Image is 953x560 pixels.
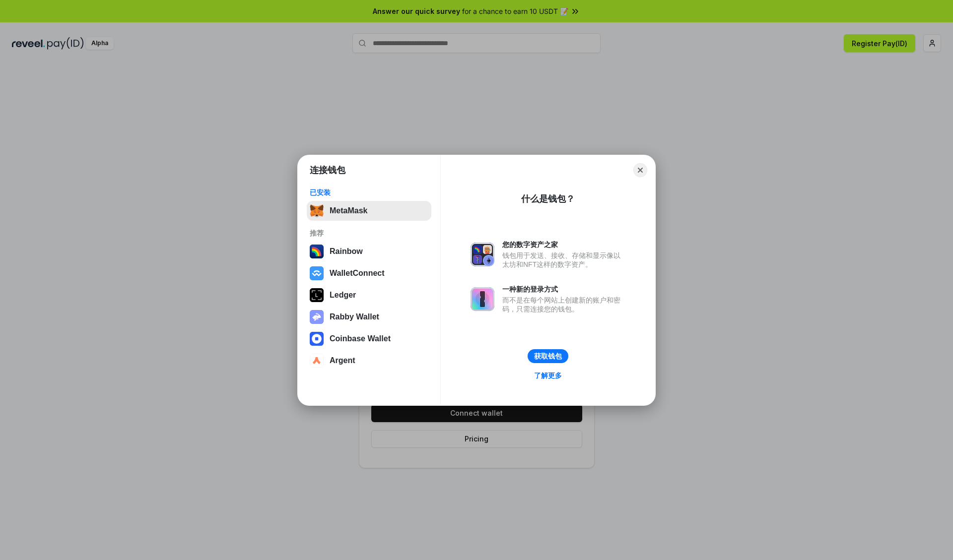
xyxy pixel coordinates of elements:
[633,163,647,177] button: Close
[307,307,431,327] button: Rabby Wallet
[528,369,568,382] a: 了解更多
[330,206,367,215] div: MetaMask
[307,285,431,305] button: Ledger
[307,201,431,221] button: MetaMask
[330,269,385,278] div: WalletConnect
[471,287,494,311] img: svg+xml,%3Csvg%20xmlns%3D%22http%3A%2F%2Fwww.w3.org%2F2000%2Fsvg%22%20fill%3D%22none%22%20viewBox...
[310,164,345,176] h1: 连接钱包
[330,312,379,321] div: Rabby Wallet
[307,242,431,261] button: Rainbow
[330,291,356,300] div: Ledger
[307,329,431,349] button: Coinbase Wallet
[310,310,324,324] img: svg+xml,%3Csvg%20xmlns%3D%22http%3A%2F%2Fwww.w3.org%2F2000%2Fsvg%22%20fill%3D%22none%22%20viewBox...
[310,245,324,258] img: svg+xml,%3Csvg%20width%3D%22120%22%20height%3D%22120%22%20viewBox%3D%220%200%20120%20120%22%20fil...
[310,229,428,238] div: 推荐
[330,356,355,365] div: Argent
[330,247,363,256] div: Rainbow
[330,334,391,343] div: Coinbase Wallet
[310,354,324,368] img: svg+xml,%3Csvg%20width%3D%2228%22%20height%3D%2228%22%20viewBox%3D%220%200%2028%2028%22%20fill%3D...
[534,371,562,380] div: 了解更多
[307,263,431,283] button: WalletConnect
[502,240,625,249] div: 您的数字资产之家
[310,204,324,218] img: svg+xml,%3Csvg%20fill%3D%22none%22%20height%3D%2233%22%20viewBox%3D%220%200%2035%2033%22%20width%...
[471,243,494,266] img: svg+xml,%3Csvg%20xmlns%3D%22http%3A%2F%2Fwww.w3.org%2F2000%2Fsvg%22%20fill%3D%22none%22%20viewBox...
[310,188,428,197] div: 已安装
[534,352,562,361] div: 获取钱包
[502,296,625,313] div: 而不是在每个网站上创建新的账户和密码，只需连接您的钱包。
[528,349,568,363] button: 获取钱包
[307,351,431,371] button: Argent
[310,266,324,280] img: svg+xml,%3Csvg%20width%3D%2228%22%20height%3D%2228%22%20viewBox%3D%220%200%2028%2028%22%20fill%3D...
[502,285,625,294] div: 一种新的登录方式
[521,193,575,205] div: 什么是钱包？
[310,332,324,346] img: svg+xml,%3Csvg%20width%3D%2228%22%20height%3D%2228%22%20viewBox%3D%220%200%2028%2028%22%20fill%3D...
[502,251,625,269] div: 钱包用于发送、接收、存储和显示像以太坊和NFT这样的数字资产。
[310,288,324,302] img: svg+xml,%3Csvg%20xmlns%3D%22http%3A%2F%2Fwww.w3.org%2F2000%2Fsvg%22%20width%3D%2228%22%20height%3...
